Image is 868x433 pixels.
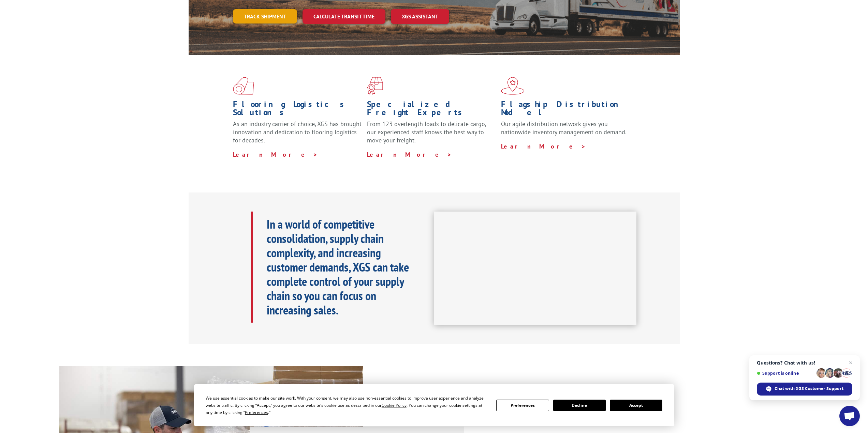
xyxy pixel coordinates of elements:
button: Decline [553,400,606,411]
iframe: XGS Logistics Solutions [434,212,636,325]
p: From 123 overlength loads to delicate cargo, our experienced staff knows the best way to move you... [367,120,496,150]
span: Chat with XGS Customer Support [775,386,843,392]
span: Our agile distribution network gives you nationwide inventory management on demand. [501,120,627,136]
h1: Specialized Freight Experts [367,100,496,120]
img: xgs-icon-total-supply-chain-intelligence-red [233,77,254,95]
span: Chat with XGS Customer Support [757,383,852,396]
a: Calculate transit time [303,9,385,24]
span: Preferences [245,409,268,415]
h1: Flagship Distribution Model [501,100,630,120]
span: Support is online [757,371,814,376]
img: xgs-icon-flagship-distribution-model-red [501,77,525,95]
span: Questions? Chat with us! [757,360,852,366]
span: Cookie Policy [382,402,407,408]
a: Open chat [839,406,860,426]
div: We use essential cookies to make our site work. With your consent, we may also use non-essential ... [206,395,488,416]
a: Learn More > [367,151,452,158]
a: Track shipment [233,9,297,24]
span: As an industry carrier of choice, XGS has brought innovation and dedication to flooring logistics... [233,120,362,144]
button: Preferences [496,400,549,411]
a: Learn More > [233,151,318,158]
div: Cookie Consent Prompt [194,384,674,426]
button: Accept [610,400,662,411]
b: In a world of competitive consolidation, supply chain complexity, and increasing customer demands... [267,216,409,318]
h1: Flooring Logistics Solutions [233,100,362,120]
img: xgs-icon-focused-on-flooring-red [367,77,383,95]
a: Learn More > [501,142,586,150]
a: XGS ASSISTANT [391,9,449,24]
